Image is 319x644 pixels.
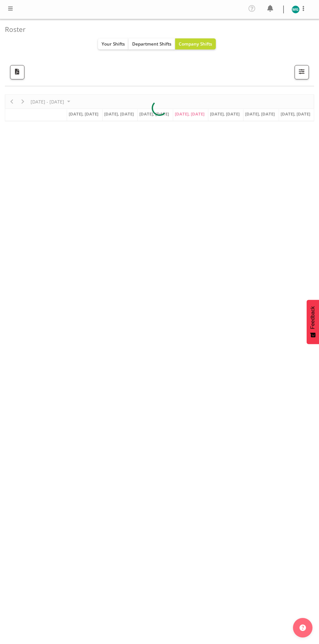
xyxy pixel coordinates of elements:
button: Department Shifts [129,38,175,49]
button: Filter Shifts [295,65,309,79]
h4: Roster [5,26,309,33]
span: Company Shifts [179,41,212,47]
button: Download a PDF of the roster according to the set date range. [10,65,24,79]
button: Your Shifts [98,38,129,49]
img: help-xxl-2.png [299,624,306,631]
button: Feedback - Show survey [307,300,319,344]
span: Your Shifts [102,41,125,47]
button: Company Shifts [175,38,216,49]
span: Department Shifts [132,41,172,47]
span: Feedback [310,306,316,329]
img: min-guo11569.jpg [292,6,299,13]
